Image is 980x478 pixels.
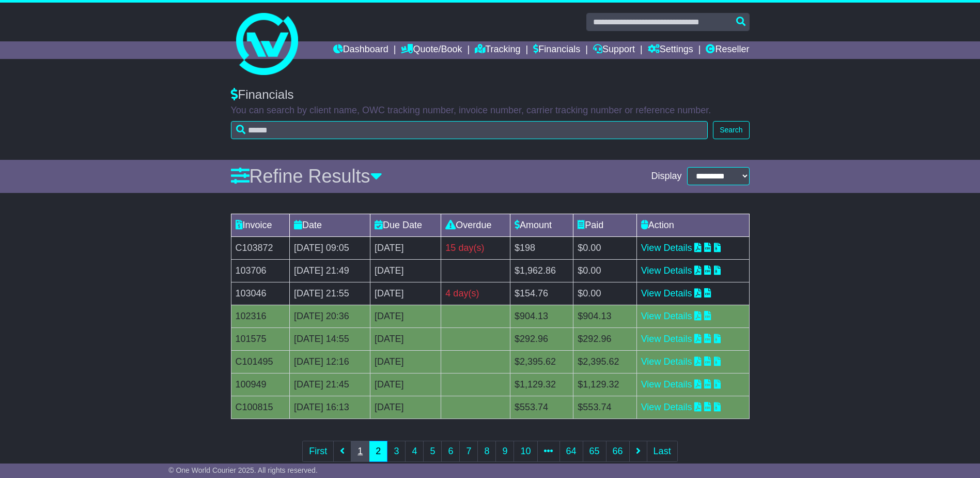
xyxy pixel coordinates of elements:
[231,327,290,350] td: 101575
[706,41,749,59] a: Reseller
[441,214,510,236] td: Overdue
[405,441,424,462] a: 4
[573,214,636,236] td: Paid
[573,327,636,350] td: $292.96
[573,350,636,373] td: $2,395.62
[573,236,636,259] td: $0.00
[713,121,749,139] button: Search
[445,287,506,301] div: 4 day(s)
[477,441,496,462] a: 8
[514,441,537,462] a: 10
[636,214,749,236] td: Action
[573,396,636,419] td: $553.74
[168,466,318,474] span: © One World Courier 2025. All rights reserved.
[475,41,520,59] a: Tracking
[370,259,441,282] td: [DATE]
[370,282,441,305] td: [DATE]
[351,441,369,462] a: 1
[370,373,441,396] td: [DATE]
[231,282,290,305] td: 103046
[370,236,441,259] td: [DATE]
[290,327,370,350] td: [DATE] 14:55
[573,305,636,327] td: $904.13
[290,282,370,305] td: [DATE] 21:55
[370,350,441,373] td: [DATE]
[641,402,692,412] a: View Details
[641,288,692,298] a: View Details
[573,373,636,396] td: $1,129.32
[231,396,290,419] td: C100815
[641,334,692,344] a: View Details
[231,350,290,373] td: C101495
[231,105,750,116] p: You can search by client name, OWC tracking number, invoice number, carrier tracking number or re...
[651,171,681,182] span: Display
[647,441,678,462] a: Last
[510,373,573,396] td: $1,129.32
[510,396,573,419] td: $553.74
[510,350,573,373] td: $2,395.62
[559,441,583,462] a: 64
[290,396,370,419] td: [DATE] 16:13
[445,241,506,255] div: 15 day(s)
[593,41,635,59] a: Support
[369,441,387,462] a: 2
[290,259,370,282] td: [DATE] 21:49
[533,41,580,59] a: Financials
[583,441,606,462] a: 65
[231,236,290,259] td: C103872
[290,350,370,373] td: [DATE] 12:16
[302,441,334,462] a: First
[333,41,388,59] a: Dashboard
[641,311,692,321] a: View Details
[370,327,441,350] td: [DATE]
[231,87,750,102] div: Financials
[573,282,636,305] td: $0.00
[290,373,370,396] td: [DATE] 21:45
[459,441,478,462] a: 7
[401,41,462,59] a: Quote/Book
[641,243,692,253] a: View Details
[510,305,573,327] td: $904.13
[370,396,441,419] td: [DATE]
[641,265,692,276] a: View Details
[231,373,290,396] td: 100949
[441,441,460,462] a: 6
[231,305,290,327] td: 102316
[648,41,693,59] a: Settings
[510,282,573,305] td: $154.76
[370,305,441,327] td: [DATE]
[370,214,441,236] td: Due Date
[606,441,630,462] a: 66
[641,356,692,367] a: View Details
[231,166,382,187] a: Refine Results
[510,214,573,236] td: Amount
[510,236,573,259] td: $198
[573,259,636,282] td: $0.00
[641,379,692,390] a: View Details
[290,305,370,327] td: [DATE] 20:36
[495,441,514,462] a: 9
[290,236,370,259] td: [DATE] 09:05
[231,259,290,282] td: 103706
[387,441,406,462] a: 3
[290,214,370,236] td: Date
[423,441,442,462] a: 5
[510,327,573,350] td: $292.96
[510,259,573,282] td: $1,962.86
[231,214,290,236] td: Invoice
